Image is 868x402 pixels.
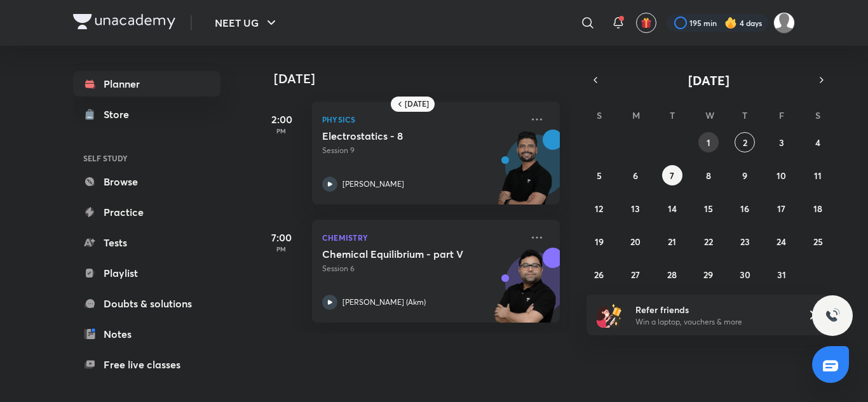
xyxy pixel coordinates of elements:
[735,132,755,152] button: October 2, 2025
[724,17,737,29] img: streak
[735,198,755,218] button: October 16, 2025
[698,264,719,285] button: October 29, 2025
[631,269,640,281] abbr: October 27, 2025
[808,198,828,218] button: October 18, 2025
[405,99,429,109] h6: [DATE]
[597,302,622,328] img: referral
[625,198,646,218] button: October 13, 2025
[73,230,220,255] a: Tests
[73,199,220,225] a: Practice
[771,231,792,251] button: October 24, 2025
[668,203,677,215] abbr: October 14, 2025
[776,236,786,248] abbr: October 24, 2025
[815,109,820,121] abbr: Saturday
[73,169,220,194] a: Browse
[342,178,404,190] p: [PERSON_NAME]
[322,263,522,274] p: Session 6
[635,316,792,328] p: Win a laptop, vouchers & more
[73,102,220,127] a: Store
[777,203,785,215] abbr: October 17, 2025
[625,165,646,185] button: October 6, 2025
[636,13,656,33] button: avatar
[625,231,646,251] button: October 20, 2025
[698,132,719,152] button: October 1, 2025
[73,14,175,32] a: Company Logo
[632,109,640,121] abbr: Monday
[698,165,719,185] button: October 8, 2025
[597,109,602,121] abbr: Sunday
[771,132,792,152] button: October 3, 2025
[73,291,220,316] a: Doubts & solutions
[740,203,749,215] abbr: October 16, 2025
[73,321,220,347] a: Notes
[73,147,220,169] h6: SELF STUDY
[771,165,792,185] button: October 10, 2025
[625,264,646,285] button: October 27, 2025
[698,198,719,218] button: October 15, 2025
[604,71,813,89] button: [DATE]
[322,130,480,142] h5: Electrostatics - 8
[256,127,307,135] p: PM
[73,71,220,97] a: Planner
[594,269,604,281] abbr: October 26, 2025
[688,72,729,89] span: [DATE]
[597,170,602,182] abbr: October 5, 2025
[704,203,713,215] abbr: October 15, 2025
[631,203,640,215] abbr: October 13, 2025
[735,264,755,285] button: October 30, 2025
[589,165,609,185] button: October 5, 2025
[73,14,175,29] img: Company Logo
[662,264,682,285] button: October 28, 2025
[104,107,137,122] div: Store
[706,170,711,182] abbr: October 8, 2025
[662,165,682,185] button: October 7, 2025
[777,269,786,281] abbr: October 31, 2025
[743,137,747,149] abbr: October 2, 2025
[771,198,792,218] button: October 17, 2025
[595,236,604,248] abbr: October 19, 2025
[779,109,784,121] abbr: Friday
[73,260,220,286] a: Playlist
[813,236,823,248] abbr: October 25, 2025
[740,236,750,248] abbr: October 23, 2025
[707,137,710,149] abbr: October 1, 2025
[662,231,682,251] button: October 21, 2025
[256,112,307,127] h5: 2:00
[735,165,755,185] button: October 9, 2025
[742,109,747,121] abbr: Thursday
[207,10,287,36] button: NEET UG
[662,198,682,218] button: October 14, 2025
[490,130,560,217] img: unacademy
[776,170,786,182] abbr: October 10, 2025
[705,109,714,121] abbr: Wednesday
[815,137,820,149] abbr: October 4, 2025
[668,236,676,248] abbr: October 21, 2025
[322,145,522,156] p: Session 9
[322,230,522,245] p: Chemistry
[740,269,750,281] abbr: October 30, 2025
[490,248,560,335] img: unacademy
[322,248,480,260] h5: Chemical Equilibrium - part V
[256,245,307,253] p: PM
[735,231,755,251] button: October 23, 2025
[635,303,792,316] h6: Refer friends
[825,308,840,323] img: ttu
[633,170,638,182] abbr: October 6, 2025
[322,112,522,127] p: Physics
[589,231,609,251] button: October 19, 2025
[670,109,675,121] abbr: Tuesday
[342,297,426,308] p: [PERSON_NAME] (Akm)
[742,170,747,182] abbr: October 9, 2025
[73,352,220,377] a: Free live classes
[814,170,822,182] abbr: October 11, 2025
[808,132,828,152] button: October 4, 2025
[589,198,609,218] button: October 12, 2025
[630,236,641,248] abbr: October 20, 2025
[704,236,713,248] abbr: October 22, 2025
[771,264,792,285] button: October 31, 2025
[698,231,719,251] button: October 22, 2025
[813,203,822,215] abbr: October 18, 2025
[667,269,677,281] abbr: October 28, 2025
[808,231,828,251] button: October 25, 2025
[773,12,795,34] img: Mahi Singh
